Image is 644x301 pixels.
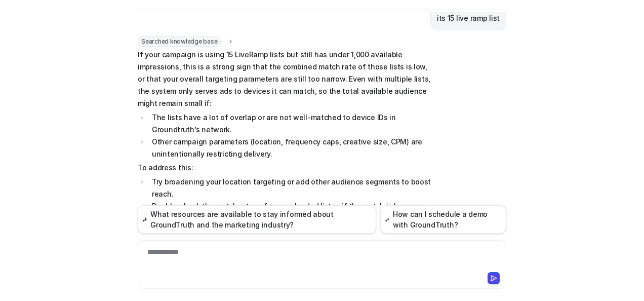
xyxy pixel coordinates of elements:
li: Other campaign parameters (location, frequency caps, creative size, CPM) are unintentionally rest... [149,136,434,160]
span: Searched knowledge base [138,36,221,47]
p: If your campaign is using 15 LiveRamp lists but still has under 1,000 available impressions, this... [138,49,434,109]
li: Try broadening your location targeting or add other audience segments to boost reach. [149,176,434,200]
li: The lists have a lot of overlap or are not well-matched to device IDs in Groundtruth’s network. [149,111,434,136]
p: To address this: [138,162,434,174]
button: What resources are available to stay informed about GroundTruth and the marketing industry? [138,205,376,234]
button: How can I schedule a demo with GroundTruth? [380,205,506,234]
p: its 15 live ramp list [437,12,500,24]
li: Double-check the match rates of your uploaded lists—if the match is low, your campaign will stay ... [149,200,434,224]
